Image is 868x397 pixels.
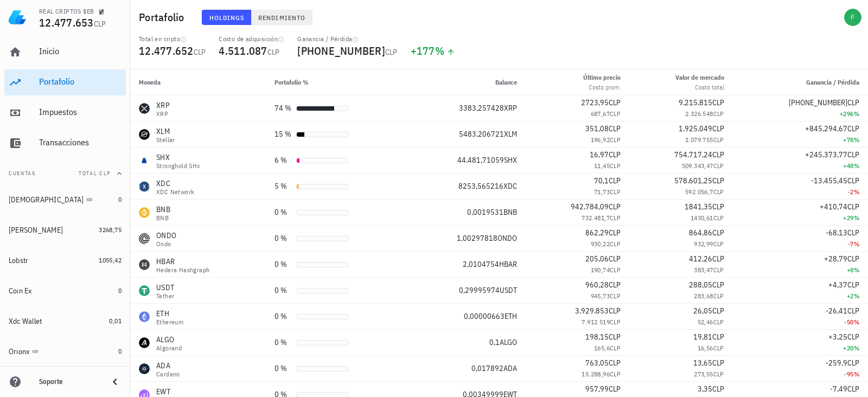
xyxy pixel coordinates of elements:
[503,363,517,373] span: ADA
[826,228,847,238] span: -68,13
[99,226,122,234] span: 3268,75
[694,292,713,300] span: 283,68
[609,228,621,238] span: CLP
[847,280,859,290] span: CLP
[156,360,180,371] div: ADA
[609,358,621,368] span: CLP
[610,266,621,274] span: CLP
[4,130,126,156] a: Transacciones
[847,332,859,342] span: CLP
[156,178,194,189] div: XDC
[830,384,847,394] span: -7,49
[693,306,712,316] span: 26,05
[139,363,150,374] div: ADA-icon
[742,213,859,223] div: +29
[156,334,182,345] div: ALGO
[385,47,398,57] span: CLP
[854,292,859,300] span: %
[689,228,712,238] span: 864,86
[4,161,126,187] button: CuentasTotal CLP
[4,39,126,65] a: Inicio
[585,124,609,133] span: 351,08
[219,35,284,43] div: Costo de adquisición
[713,136,724,144] span: CLP
[139,207,150,218] div: BNB-icon
[109,317,122,325] span: 0,01
[139,35,206,43] div: Total en cripto
[156,230,176,241] div: ONDO
[713,266,724,274] span: CLP
[591,292,610,300] span: 945,73
[591,110,610,118] span: 687,67
[503,207,517,217] span: BNB
[679,98,712,107] span: 9.215.815
[156,137,175,143] div: Stellar
[698,384,712,394] span: 3,35
[39,107,122,117] div: Impuestos
[854,188,859,196] span: %
[582,318,610,326] span: 7.912.519
[609,202,621,212] span: CLP
[742,161,859,171] div: +48
[275,78,309,86] span: Portafolio %
[590,150,609,159] span: 16,97
[742,187,859,197] div: -2
[689,254,712,264] span: 412,26
[713,344,724,352] span: CLP
[156,163,201,169] div: Stronghold SHx
[583,82,621,92] div: Costo prom.
[609,306,621,316] span: CLP
[828,332,847,342] span: +3,25
[847,254,859,264] span: CLP
[411,46,456,56] div: +177
[609,332,621,342] span: CLP
[585,384,609,394] span: 957,99
[674,176,712,185] span: 578.601,25
[610,370,621,378] span: CLP
[94,19,106,29] span: CLP
[712,306,724,316] span: CLP
[594,176,609,185] span: 70,1
[594,188,610,196] span: 71,73
[156,215,170,221] div: BNB
[156,152,201,163] div: SHX
[575,306,609,316] span: 3.929.853
[610,110,621,118] span: CLP
[9,317,42,326] div: Xdc Wallet
[156,308,183,319] div: ETH
[712,150,724,159] span: CLP
[258,14,305,22] span: Rendimiento
[713,370,724,378] span: CLP
[139,129,150,140] div: XLM-icon
[713,292,724,300] span: CLP
[139,181,150,192] div: XDC-icon
[591,136,610,144] span: 196,92
[854,136,859,144] span: %
[713,162,724,170] span: CLP
[609,150,621,159] span: CLP
[742,135,859,145] div: +78
[585,228,609,238] span: 862,29
[495,78,517,86] span: Balance
[742,343,859,354] div: +20
[4,308,126,334] a: Xdc Wallet 0,01
[854,318,859,326] span: %
[585,332,609,342] span: 198,15
[156,204,170,215] div: BNB
[156,111,170,117] div: XRP
[297,43,385,58] span: [PHONE_NUMBER]
[459,285,500,295] span: 0,29995974
[609,98,621,107] span: CLP
[275,207,292,218] div: 0 %
[733,69,868,95] th: Ganancia / Pérdida: Sin ordenar. Pulse para ordenar de forma ascendente.
[458,181,503,191] span: 8253,565216
[4,69,126,95] a: Portafolio
[156,241,176,247] div: Ondo
[457,233,497,243] span: 1,00297818
[682,162,713,170] span: 509.343,47
[854,266,859,274] span: %
[806,78,859,86] span: Ganancia / Pérdida
[504,155,517,165] span: SHX
[685,110,713,118] span: 2.326.548
[712,254,724,264] span: CLP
